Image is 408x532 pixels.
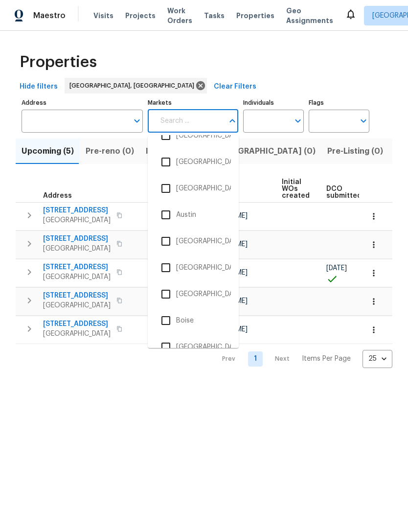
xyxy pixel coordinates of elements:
[291,114,305,128] button: Open
[43,215,111,225] span: [GEOGRAPHIC_DATA]
[156,231,231,252] li: [GEOGRAPHIC_DATA], [GEOGRAPHIC_DATA] - Not Used - Dont Delete
[156,125,231,146] li: [GEOGRAPHIC_DATA], [GEOGRAPHIC_DATA]
[248,351,263,367] a: Goto page 1
[309,100,369,106] label: Flags
[327,144,383,158] span: Pre-Listing (0)
[43,244,111,254] span: [GEOGRAPHIC_DATA]
[156,152,231,172] li: [GEOGRAPHIC_DATA], [GEOGRAPHIC_DATA]
[43,291,111,301] span: [STREET_ADDRESS]
[43,329,111,339] span: [GEOGRAPHIC_DATA]
[146,144,196,158] span: In-review (0)
[22,144,74,158] span: Upcoming (5)
[156,178,231,199] li: [GEOGRAPHIC_DATA]
[22,100,143,106] label: Address
[243,100,304,106] label: Individuals
[207,144,316,158] span: In-[GEOGRAPHIC_DATA] (0)
[214,81,256,93] span: Clear Filters
[43,301,111,310] span: [GEOGRAPHIC_DATA]
[286,6,333,25] span: Geo Assignments
[156,257,231,278] li: [GEOGRAPHIC_DATA], [GEOGRAPHIC_DATA]
[363,346,392,371] div: 25
[326,185,362,199] span: DCO submitted
[20,81,58,93] span: Hide filters
[43,206,111,215] span: [STREET_ADDRESS]
[43,192,72,199] span: Address
[43,262,111,272] span: [STREET_ADDRESS]
[148,100,239,106] label: Markets
[282,179,310,199] span: Initial WOs created
[204,12,225,19] span: Tasks
[156,310,231,331] li: Boise
[43,319,111,329] span: [STREET_ADDRESS]
[302,354,351,364] p: Items Per Page
[213,350,392,368] nav: Pagination Navigation
[65,78,207,93] div: [GEOGRAPHIC_DATA], [GEOGRAPHIC_DATA]
[125,11,156,21] span: Projects
[155,110,224,133] input: Search ...
[156,284,231,304] li: [GEOGRAPHIC_DATA], [GEOGRAPHIC_DATA]
[93,11,113,21] span: Visits
[16,78,62,96] button: Hide filters
[167,6,192,25] span: Work Orders
[226,114,239,128] button: Close
[33,11,66,21] span: Maestro
[210,78,260,96] button: Clear Filters
[236,11,274,21] span: Properties
[130,114,144,128] button: Open
[86,144,134,158] span: Pre-reno (0)
[156,337,231,357] li: [GEOGRAPHIC_DATA], [GEOGRAPHIC_DATA]
[43,272,111,282] span: [GEOGRAPHIC_DATA]
[326,265,347,272] span: [DATE]
[69,81,198,91] span: [GEOGRAPHIC_DATA], [GEOGRAPHIC_DATA]
[43,234,111,244] span: [STREET_ADDRESS]
[357,114,370,128] button: Open
[20,57,97,67] span: Properties
[156,205,231,225] li: Austin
